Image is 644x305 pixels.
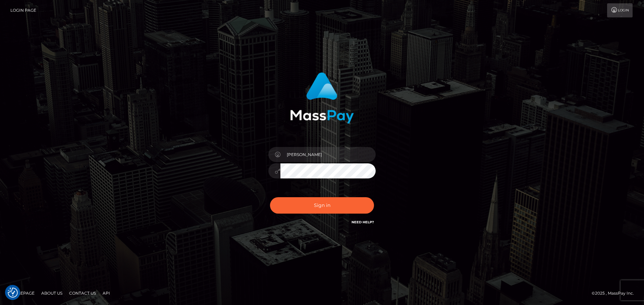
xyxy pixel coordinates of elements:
[100,288,113,298] a: API
[280,147,376,162] input: Username...
[8,288,18,298] button: Consent Preferences
[39,288,65,298] a: About Us
[290,72,354,124] img: MassPay Login
[607,3,633,17] a: Login
[66,288,99,298] a: Contact Us
[8,288,18,298] img: Revisit consent button
[592,290,639,297] div: © 2025 , MassPay Inc.
[10,3,36,17] a: Login Page
[352,220,374,224] a: Need Help?
[7,288,37,298] a: Homepage
[270,197,374,214] button: Sign in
